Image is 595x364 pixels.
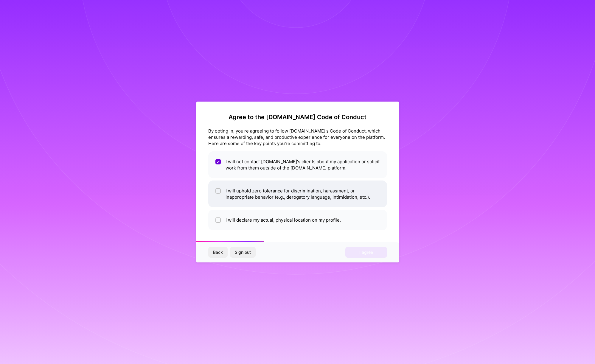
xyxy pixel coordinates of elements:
span: Back [213,249,223,255]
div: By opting in, you're agreeing to follow [DOMAIN_NAME]'s Code of Conduct, which ensures a rewardin... [208,128,387,147]
li: I will declare my actual, physical location on my profile. [208,210,387,230]
li: I will uphold zero tolerance for discrimination, harassment, or inappropriate behavior (e.g., der... [208,181,387,207]
button: Sign out [230,247,256,258]
h2: Agree to the [DOMAIN_NAME] Code of Conduct [208,113,387,121]
button: Back [208,247,228,258]
span: Sign out [235,249,251,255]
li: I will not contact [DOMAIN_NAME]'s clients about my application or solicit work from them outside... [208,151,387,178]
